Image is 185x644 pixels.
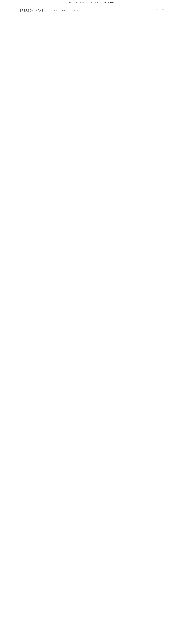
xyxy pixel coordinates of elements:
summary: women [49,8,60,14]
summary: men [60,8,69,14]
span: Contact [71,10,79,12]
a: Contact [69,8,81,14]
summary: Search [154,8,160,14]
a: [PERSON_NAME] [19,8,47,13]
span: women [51,10,57,12]
span: Buy 2 or More & Enjoy 15% Off Each Item! [69,1,116,3]
span: [PERSON_NAME] [20,9,46,12]
span: men [62,10,65,12]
